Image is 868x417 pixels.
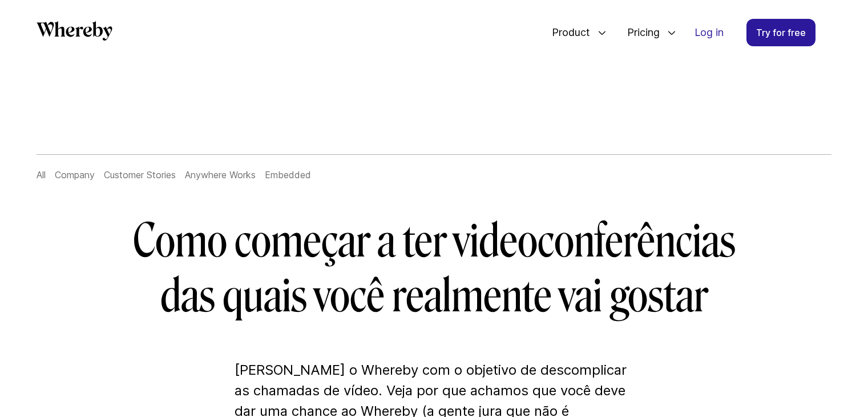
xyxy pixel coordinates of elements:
[265,169,311,181] a: Embedded
[55,169,95,181] a: Company
[185,169,256,181] a: Anywhere Works
[104,169,176,181] a: Customer Stories
[540,14,593,51] span: Product
[685,19,733,46] a: Log in
[106,214,763,323] h1: Como começar a ter videoconferências das quais você realmente vai gostar
[616,14,663,51] span: Pricing
[37,21,112,45] a: Whereby
[37,21,112,41] svg: Whereby
[37,169,46,181] a: All
[746,19,815,46] a: Try for free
